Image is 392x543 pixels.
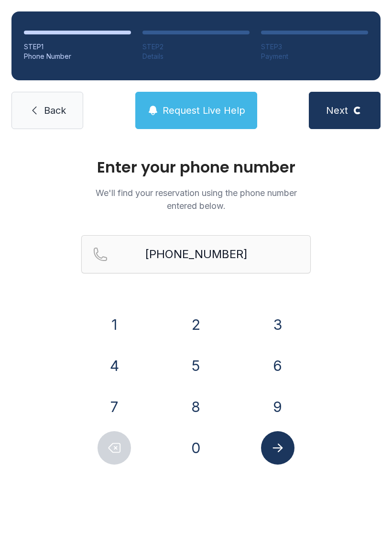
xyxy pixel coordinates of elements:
[261,42,368,52] div: STEP 3
[261,52,368,61] div: Payment
[81,186,311,212] p: We'll find your reservation using the phone number entered below.
[261,308,294,341] button: 3
[142,42,250,52] div: STEP 2
[81,160,311,175] h1: Enter your phone number
[326,104,348,117] span: Next
[179,308,213,341] button: 2
[24,52,131,61] div: Phone Number
[163,104,245,117] span: Request Live Help
[261,349,294,382] button: 6
[81,235,311,273] input: Reservation phone number
[261,431,294,465] button: Submit lookup form
[179,390,213,424] button: 8
[98,349,131,382] button: 4
[142,52,250,61] div: Details
[44,104,66,117] span: Back
[98,431,131,465] button: Delete number
[261,390,294,424] button: 9
[24,42,131,52] div: STEP 1
[98,390,131,424] button: 7
[179,349,213,382] button: 5
[98,308,131,341] button: 1
[179,431,213,465] button: 0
